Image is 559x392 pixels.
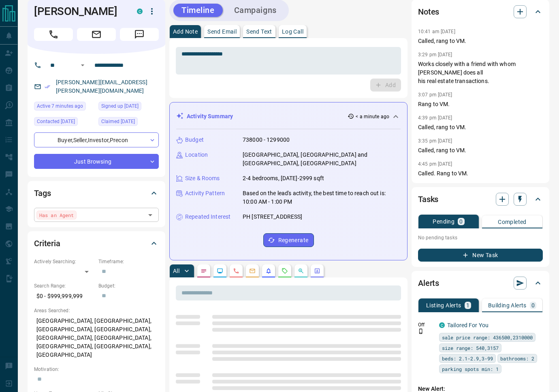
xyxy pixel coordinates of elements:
svg: Email Verified [45,84,50,89]
span: size range: 540,3157 [442,344,499,352]
div: condos.ca [439,322,445,328]
p: Repeated Interest [185,213,230,221]
svg: Lead Browsing Activity [217,268,223,274]
p: 2-4 bedrooms, [DATE]-2999 sqft [243,174,324,183]
p: Off [418,321,434,328]
p: Location [185,151,208,159]
button: Regenerate [263,233,314,247]
a: [PERSON_NAME][EMAIL_ADDRESS][PERSON_NAME][DOMAIN_NAME] [56,79,147,94]
p: 10:41 am [DATE] [418,29,455,34]
p: Budget [185,136,204,144]
p: Listing Alerts [426,303,461,308]
button: New Task [418,249,543,262]
p: Called. Rang to VM. [418,169,543,178]
span: Email [77,28,116,41]
svg: Requests [282,268,288,274]
a: Tailored For You [447,322,489,328]
div: Criteria [34,234,159,253]
h2: Criteria [34,237,60,250]
span: sale price range: 436500,2310000 [442,333,533,341]
svg: Opportunities [298,268,304,274]
span: Contacted [DATE] [37,117,75,126]
p: 1 [466,303,469,308]
p: Search Range: [34,282,94,290]
p: < a minute ago [356,113,389,120]
span: Has an Agent [39,211,74,219]
p: Budget: [98,282,159,290]
div: Tasks [418,190,543,209]
div: Alerts [418,273,543,293]
p: Size & Rooms [185,174,220,183]
h2: Tasks [418,193,438,206]
p: Called, rang to VM. [418,37,543,45]
h2: Alerts [418,277,439,290]
p: Rang to VM. [418,100,543,109]
p: Pending [433,219,454,224]
p: [GEOGRAPHIC_DATA], [GEOGRAPHIC_DATA], [GEOGRAPHIC_DATA], [GEOGRAPHIC_DATA], [GEOGRAPHIC_DATA], [G... [34,314,159,362]
p: Send Text [246,29,272,34]
p: Add Note [173,29,198,34]
p: 3:07 pm [DATE] [418,92,452,98]
div: Mon Feb 24 2025 [98,117,159,128]
p: Areas Searched: [34,307,159,314]
p: Log Call [282,29,303,34]
button: Open [145,209,156,221]
p: Called, rang to VM. [418,123,543,132]
button: Open [78,60,87,70]
p: Based on the lead's activity, the best time to reach out is: 10:00 AM - 1:00 PM [243,189,401,206]
span: Call [34,28,73,41]
span: Claimed [DATE] [101,117,135,126]
svg: Push Notification Only [418,328,424,334]
svg: Agent Actions [314,268,320,274]
p: Building Alerts [488,303,527,308]
span: Active 7 minutes ago [37,102,83,110]
p: 0 [459,219,463,224]
p: Timeframe: [98,258,159,265]
svg: Calls [233,268,239,274]
span: parking spots min: 1 [442,365,499,373]
span: Message [120,28,159,41]
div: Tags [34,183,159,203]
div: Activity Summary< a minute ago [176,109,401,124]
span: bathrooms: 2 [500,354,534,362]
div: Buyer , Seller , Investor , Precon [34,132,159,147]
p: [GEOGRAPHIC_DATA], [GEOGRAPHIC_DATA] and [GEOGRAPHIC_DATA], [GEOGRAPHIC_DATA] [243,151,401,168]
h2: Notes [418,5,439,18]
p: 4:39 pm [DATE] [418,115,452,121]
span: beds: 2.1-2.9,3-99 [442,354,493,362]
h2: Tags [34,187,51,200]
p: PH [STREET_ADDRESS] [243,213,303,221]
div: Just Browsing [34,154,159,169]
p: Activity Pattern [185,189,225,198]
p: All [173,268,179,274]
p: 738000 - 1299000 [243,136,290,144]
p: Called, rang to VM. [418,146,543,155]
button: Campaigns [226,4,285,17]
div: Wed Aug 13 2025 [34,102,94,113]
p: $0 - $999,999,999 [34,290,94,303]
p: Completed [498,219,527,225]
p: Motivation: [34,366,159,373]
svg: Emails [249,268,256,274]
div: Notes [418,2,543,21]
h1: [PERSON_NAME] [34,5,125,18]
svg: Listing Alerts [265,268,272,274]
div: condos.ca [137,9,143,14]
p: 3:35 pm [DATE] [418,138,452,144]
p: 0 [531,303,535,308]
p: No pending tasks [418,232,543,244]
p: Actively Searching: [34,258,94,265]
span: Signed up [DATE] [101,102,139,110]
p: Activity Summary [187,112,233,121]
p: 3:29 pm [DATE] [418,52,452,58]
svg: Notes [201,268,207,274]
p: 4:45 pm [DATE] [418,161,452,167]
p: Works closely with a friend with whom [PERSON_NAME] does all his real estate transactions. [418,60,543,85]
div: Tue Jan 01 2019 [98,102,159,113]
div: Thu Feb 09 2023 [34,117,94,128]
button: Timeline [173,4,223,17]
p: Send Email [207,29,237,34]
